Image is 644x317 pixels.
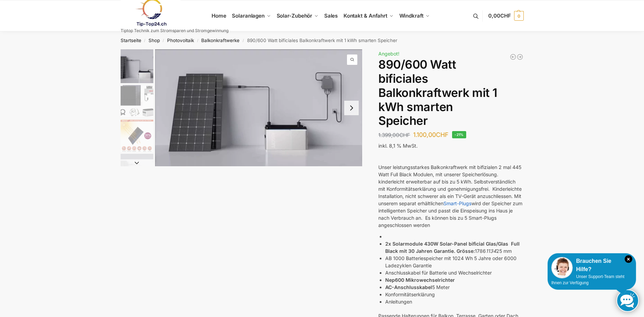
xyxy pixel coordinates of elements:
[344,101,359,115] button: Next slide
[378,143,418,149] span: inkl. 8,1 % MwSt.
[167,38,194,43] a: Photovoltaik
[399,12,423,19] span: Windkraft
[121,49,153,83] img: ASE 1000 Batteriespeicher
[119,84,153,118] li: 2 / 7
[121,159,153,166] button: Next slide
[378,164,523,229] p: Unser leistungsstarkes Balkonkraftwerk mit bifizialen 2 mal 445 Watt Full Black Modulen, mit unse...
[436,131,449,138] span: CHF
[475,248,512,254] span: 1786 25 mm
[155,49,362,166] a: ASE 1000 Batteriespeicher1 3 scaled
[385,277,455,283] strong: Nep600 Mikrowechselrichter
[108,31,536,49] nav: Breadcrumb
[121,119,153,152] img: Bificial 30 % mehr Leistung
[443,200,471,206] a: Smart-Plugs
[488,6,523,26] a: 0,00CHF 0
[385,269,523,276] li: Anschlusskabel für Batterie und Wechselrichter
[155,49,362,166] li: 1 / 7
[625,255,632,263] i: Schließen
[121,85,153,118] img: 860w-mi-1kwh-speicher
[274,0,321,31] a: Solar-Zubehör
[141,38,149,43] span: /
[514,11,524,21] span: 0
[385,291,523,298] li: Konformitätserklärung
[385,255,523,269] li: AB 1000 Batteriespeicher mit 1024 Wh 5 Jahre oder 6000 Ladezyklen Garantie
[486,248,496,254] em: 1134
[232,12,265,19] span: Solaranlagen
[385,298,523,305] li: Anleitungen
[396,0,432,31] a: Windkraft
[277,12,313,19] span: Solar-Zubehör
[488,12,511,19] span: 0,00
[121,154,153,187] img: 1 (3)
[378,58,523,128] h1: 890/600 Watt bificiales Balkonkraftwerk mit 1 kWh smarten Speicher
[121,29,228,33] p: Tiptop Technik zum Stromsparen und Stromgewinnung
[551,274,624,285] span: Unser Support-Team steht Ihnen zur Verfügung
[378,132,410,138] bdi: 1.399,00
[344,12,387,19] span: Kontakt & Anfahrt
[119,153,153,187] li: 4 / 7
[551,257,632,274] div: Brauchen Sie Hilfe?
[452,131,466,138] span: -21%
[378,51,399,57] span: Angebot!
[413,131,449,138] bdi: 1.100,00
[385,241,520,254] strong: 2x Solarmodule 430W Solar-Panel bificial Glas/Glas Full Black mit 30 Jahren Garantie. Grösse:
[149,38,160,43] a: Shop
[121,38,141,43] a: Startseite
[324,12,338,19] span: Sales
[155,49,362,166] img: ASE 1000 Batteriespeicher
[201,38,239,43] a: Balkonkraftwerke
[239,38,247,43] span: /
[385,284,523,291] li: 5 Meter
[119,49,153,84] li: 1 / 7
[551,257,573,278] img: Customer service
[500,12,511,19] span: CHF
[160,38,167,43] span: /
[229,0,274,31] a: Solaranlagen
[321,0,340,31] a: Sales
[385,284,432,290] strong: AC-Anschlusskabel
[340,0,396,31] a: Kontakt & Anfahrt
[119,118,153,153] li: 3 / 7
[510,53,517,60] a: Balkonkraftwerk 445/860 Erweiterungsmodul
[399,132,410,138] span: CHF
[517,53,523,60] a: WiFi Smart Plug für unseren Plug & Play Batteriespeicher
[194,38,201,43] span: /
